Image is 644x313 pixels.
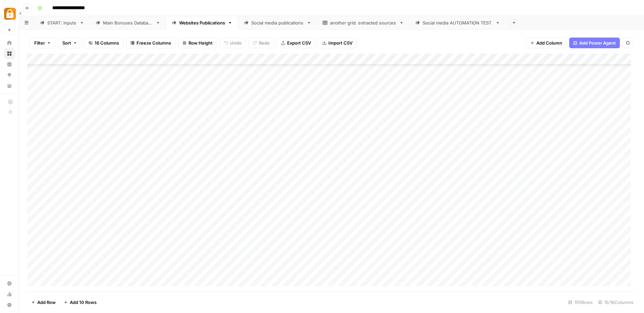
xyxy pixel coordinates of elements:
button: Filter [30,38,55,48]
a: Your Data [4,80,15,91]
div: Social media AUTOMATION TEST [423,19,493,26]
button: Freeze Columns [126,38,175,48]
span: 16 Columns [95,40,119,46]
button: Import CSV [318,38,357,48]
span: Redo [259,40,270,46]
div: Social media publications [251,19,304,26]
button: Add Column [526,38,567,48]
button: Help + Support [4,300,15,310]
a: Usage [4,289,15,300]
button: 16 Columns [84,38,123,48]
span: Export CSV [287,40,311,46]
button: Export CSV [277,38,315,48]
a: another grid: extracted sources [317,16,410,29]
span: Add 10 Rows [70,299,97,306]
button: Row Height [178,38,217,48]
button: Workspace: Adzz [4,5,15,22]
a: Insights [4,59,15,70]
span: Row Height [189,40,213,46]
div: Websites Publications [179,19,225,26]
button: Add Power Agent [569,38,620,48]
span: Add Column [536,40,562,46]
a: Main Bonuses Database [90,16,166,29]
span: Filter [34,40,45,46]
span: Freeze Columns [137,40,171,46]
button: Undo [220,38,246,48]
div: 155 Rows [566,297,595,308]
div: 15/16 Columns [595,297,636,308]
span: Add Row [37,299,56,306]
div: Main Bonuses Database [103,19,153,26]
img: Adzz Logo [4,8,16,20]
a: Opportunities [4,70,15,80]
span: Undo [230,40,241,46]
button: Redo [249,38,274,48]
div: another grid: extracted sources [330,19,396,26]
div: START: inputs [47,19,77,26]
button: Add 10 Rows [60,297,101,308]
a: Social media AUTOMATION TEST [410,16,506,29]
a: Home [4,38,15,48]
a: Settings [4,278,15,289]
span: Add Power Agent [579,40,616,46]
button: Sort [58,38,82,48]
a: Websites Publications [166,16,238,29]
a: Browse [4,48,15,59]
a: START: inputs [34,16,90,29]
span: Sort [62,40,71,46]
button: Add Row [27,297,60,308]
span: Import CSV [328,40,353,46]
a: Social media publications [238,16,317,29]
